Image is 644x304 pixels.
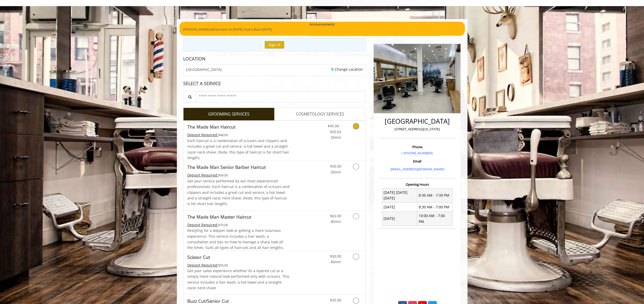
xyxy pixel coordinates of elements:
div: SELECT A SERVICE [183,81,366,86]
b: The Made Man Senior Barber Haircut [187,163,266,171]
span: COSMETOLOGY SERVICES [296,111,344,118]
b: The Made Man Haircut [187,123,235,130]
b: Announcements [309,22,335,27]
td: 10:00 AM - 7:00 PM [417,211,452,226]
h3: Phone [379,145,455,149]
div: $70.00 [187,222,290,228]
div: $54.00 [187,172,290,178]
button: Service Search [183,91,196,103]
a: Change Location [331,67,363,72]
td: [DATE] [382,203,417,211]
p: Get your service performed by our most experienced professionals. Each haircut is a combination o... [187,178,290,207]
span: [GEOGRAPHIC_DATA] [186,68,222,71]
span: $65.00 [330,213,341,218]
a: [EMAIL_ADDRESS][DOMAIN_NAME] [390,167,444,171]
h2: [GEOGRAPHIC_DATA] [379,118,455,125]
div: $55.00 [187,262,290,268]
td: 8:30 AM - 7:00 PM [417,203,452,211]
span: Each haircut is a combination of scissors and clippers and includes a great cut and service, a ho... [187,138,289,160]
td: [DATE] [382,211,417,226]
span: 40min [330,259,341,264]
span: Restyling for a dapper look or getting a more luxurious experience. This service includes a hair ... [187,228,284,250]
span: 40min [330,219,341,224]
span: GROOMING SERVICES [208,111,249,118]
h3: Opening Hours [378,183,456,186]
span: This service needs some Advance to be paid before we block your appointment [187,222,218,227]
p: [PERSON_NAME] will be back on [DATE]. Sod is Back [DATE]. [183,27,461,32]
b: LOCATION [183,56,205,62]
span: $50.00 [330,254,341,259]
span: This service needs some Advance to be paid before we block your appointment [187,132,218,137]
b: The Made Man Master Haircut [187,213,251,220]
b: Scissor Cut [187,254,210,261]
a: + [PHONE_NUMBER]. [401,151,433,155]
span: $35.00 [330,298,341,302]
td: [DATE] [DATE] [DATE] [382,188,417,203]
span: 20min [330,135,341,140]
h3: Email [379,159,455,163]
td: 8:30 AM - 7:30 PM [417,188,452,203]
span: 20min [330,170,341,174]
p: [STREET_ADDRESS][US_STATE] [379,126,455,132]
p: Get your salon experience whether its a layered cut or a simply more natural look performed only ... [187,268,290,291]
button: Sign In [265,41,284,48]
span: $50.00 [330,164,341,169]
div: $48.00 [187,132,290,138]
span: This service needs some Advance to be paid before we block your appointment [187,263,218,268]
span: $45.00 - $50.63 [327,123,341,134]
span: This service needs some Advance to be paid before we block your appointment [187,173,218,178]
